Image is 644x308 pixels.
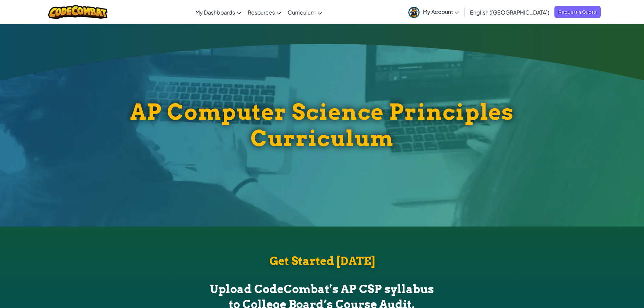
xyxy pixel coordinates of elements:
h1: AP Computer Science Principles Curriculum [97,99,547,151]
span: My Account [423,8,459,15]
a: Curriculum [284,3,325,21]
a: Resources [244,3,284,21]
span: My Dashboards [195,9,235,16]
a: My Account [405,1,462,23]
span: English ([GEOGRAPHIC_DATA]) [470,9,549,16]
span: Resources [248,9,275,16]
a: English ([GEOGRAPHIC_DATA]) [467,3,553,21]
h2: Get Started [DATE] [129,254,515,268]
img: CodeCombat logo [48,5,108,19]
img: avatar [408,7,420,18]
a: My Dashboards [192,3,244,21]
a: Request a Quote [554,6,601,18]
span: Curriculum [288,9,316,16]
